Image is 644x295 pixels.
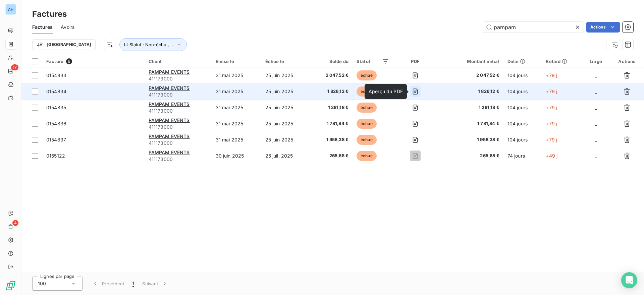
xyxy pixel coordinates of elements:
[149,150,190,155] span: PAMPAM EVENTS
[441,136,499,143] span: 1 958,38 €
[369,88,403,94] span: Aperçu du PDF
[546,153,557,159] span: +49 j
[212,67,261,83] td: 31 mai 2025
[621,272,637,288] div: Open Intercom Messenger
[212,148,261,164] td: 30 juin 2025
[503,116,542,132] td: 104 jours
[212,100,261,116] td: 31 mai 2025
[46,105,66,110] span: 0154835
[586,59,606,64] div: Litige
[149,75,208,82] span: 411173000
[149,156,208,163] span: 411173000
[265,59,307,64] div: Échue le
[503,148,542,164] td: 74 jours
[261,148,311,164] td: 25 juil. 2025
[119,38,187,51] button: Statut : Non-échu , ...
[314,120,348,127] span: 1 781,84 €
[149,59,208,64] div: Client
[128,277,138,291] button: 1
[261,116,311,132] td: 25 juin 2025
[357,59,389,64] div: Statut
[314,136,348,143] span: 1 958,38 €
[46,59,63,64] span: Facture
[61,24,74,31] span: Avoirs
[46,137,66,142] span: 0154837
[138,277,172,291] button: Suivant
[614,59,640,64] div: Actions
[503,67,542,83] td: 104 jours
[357,135,377,145] span: échue
[149,85,190,91] span: PAMPAM EVENTS
[46,72,66,78] span: 0154833
[46,121,66,126] span: 0154836
[149,117,190,123] span: PAMPAM EVENTS
[595,88,597,94] span: _
[397,59,434,64] div: PDF
[503,83,542,100] td: 104 jours
[11,64,18,70] span: 17
[357,86,377,97] span: échue
[441,120,499,127] span: 1 781,84 €
[441,72,499,79] span: 2 047,52 €
[314,59,348,64] div: Solde dû
[132,280,134,287] span: 1
[314,153,348,159] span: 265,68 €
[212,83,261,100] td: 31 mai 2025
[261,67,311,83] td: 25 juin 2025
[5,280,16,291] img: Logo LeanPay
[32,24,53,31] span: Factures
[46,153,65,159] span: 0155122
[483,22,584,33] input: Rechercher
[546,137,557,142] span: +79 j
[38,280,46,287] span: 100
[595,153,597,159] span: _
[88,277,128,291] button: Précédent
[261,132,311,148] td: 25 juin 2025
[149,92,208,98] span: 411173000
[32,39,96,50] button: [GEOGRAPHIC_DATA]
[149,124,208,130] span: 411173000
[314,104,348,111] span: 1 281,18 €
[546,88,557,94] span: +79 j
[357,119,377,129] span: échue
[357,151,377,161] span: échue
[46,88,66,94] span: 0154834
[32,8,67,20] h3: Factures
[595,72,597,78] span: _
[314,88,348,95] span: 1 826,12 €
[595,137,597,142] span: _
[149,133,190,139] span: PAMPAM EVENTS
[261,100,311,116] td: 25 juin 2025
[66,58,72,64] span: 6
[216,59,257,64] div: Émise le
[129,42,174,47] span: Statut : Non-échu , ...
[441,104,499,111] span: 1 281,18 €
[149,108,208,114] span: 411173000
[357,70,377,80] span: échue
[546,72,557,78] span: +79 j
[595,105,597,110] span: _
[503,100,542,116] td: 104 jours
[261,83,311,100] td: 25 juin 2025
[546,121,557,126] span: +79 j
[441,59,499,64] div: Montant initial
[441,88,499,95] span: 1 826,12 €
[595,121,597,126] span: _
[357,103,377,113] span: échue
[314,72,348,79] span: 2 047,52 €
[212,132,261,148] td: 31 mai 2025
[546,105,557,110] span: +79 j
[507,59,538,64] div: Délai
[586,22,620,33] button: Actions
[441,153,499,159] span: 265,68 €
[5,4,16,15] div: AH
[503,132,542,148] td: 104 jours
[149,101,190,107] span: PAMPAM EVENTS
[12,220,18,226] span: 4
[212,116,261,132] td: 31 mai 2025
[149,69,190,75] span: PAMPAM EVENTS
[546,59,578,64] div: Retard
[149,140,208,146] span: 411173000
